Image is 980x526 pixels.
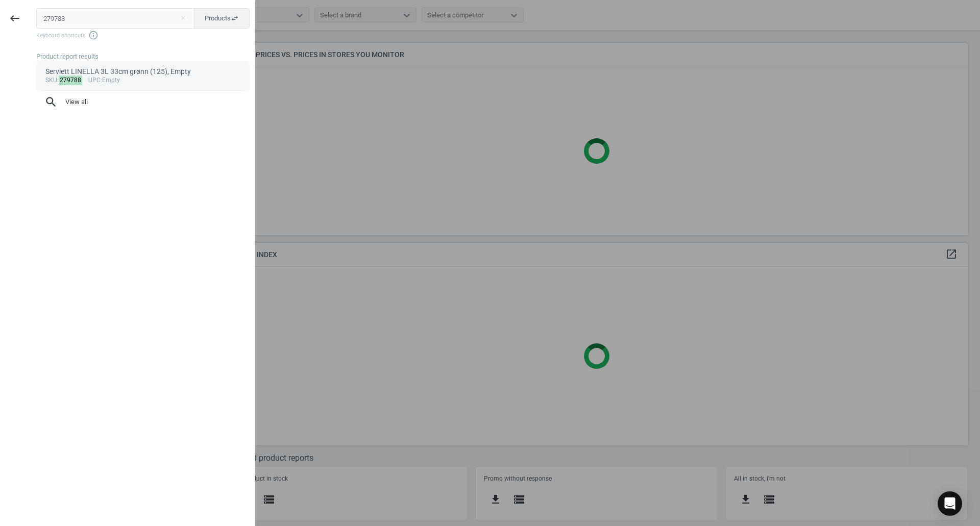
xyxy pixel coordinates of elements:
[44,95,58,109] i: search
[44,95,241,109] span: View all
[205,14,239,23] span: Products
[9,12,21,24] i: keyboard_backspace
[36,8,195,29] input: Enter the SKU or product name
[36,30,250,40] span: Keyboard shortcuts
[88,77,101,84] span: upc
[45,77,241,85] div: : :Empty
[231,14,239,22] i: swap_horiz
[45,77,57,84] span: sku
[88,30,99,40] i: info_outline
[194,8,250,29] button: Productsswap_horiz
[36,91,250,113] button: searchView all
[175,14,190,23] button: Close
[938,491,962,516] div: Open Intercom Messenger
[45,67,241,77] div: Serviett LINELLA 3L 33cm grønn (125), Empty
[36,52,255,61] div: Product report results
[3,7,27,31] button: keyboard_backspace
[59,76,83,85] mark: 279788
